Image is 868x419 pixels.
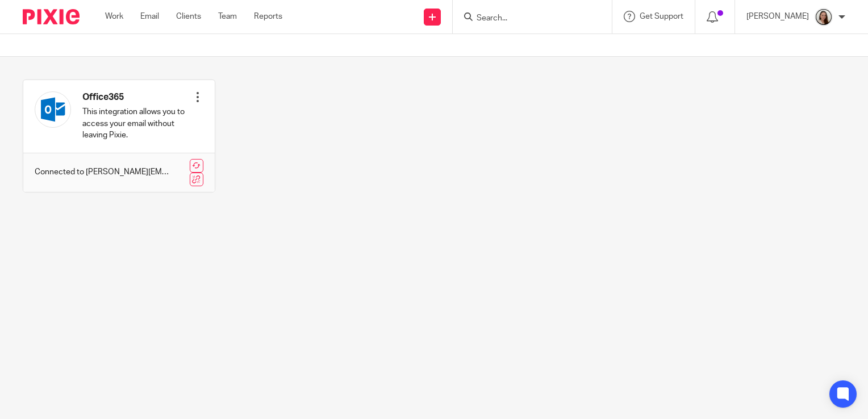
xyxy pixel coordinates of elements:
[254,11,282,22] a: Reports
[35,166,169,178] p: Connected to [PERSON_NAME][EMAIL_ADDRESS][PERSON_NAME][DOMAIN_NAME]
[140,11,159,22] a: Email
[475,14,578,24] input: Search
[746,11,809,22] p: [PERSON_NAME]
[218,11,237,22] a: Team
[23,9,80,24] img: Pixie
[640,12,683,20] span: Get Support
[82,91,192,103] h4: Office365
[35,91,71,128] img: outlook.svg
[82,106,192,141] p: This integration allows you to access your email without leaving Pixie.
[815,8,833,26] img: Profile.png
[105,11,123,22] a: Work
[176,11,201,22] a: Clients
